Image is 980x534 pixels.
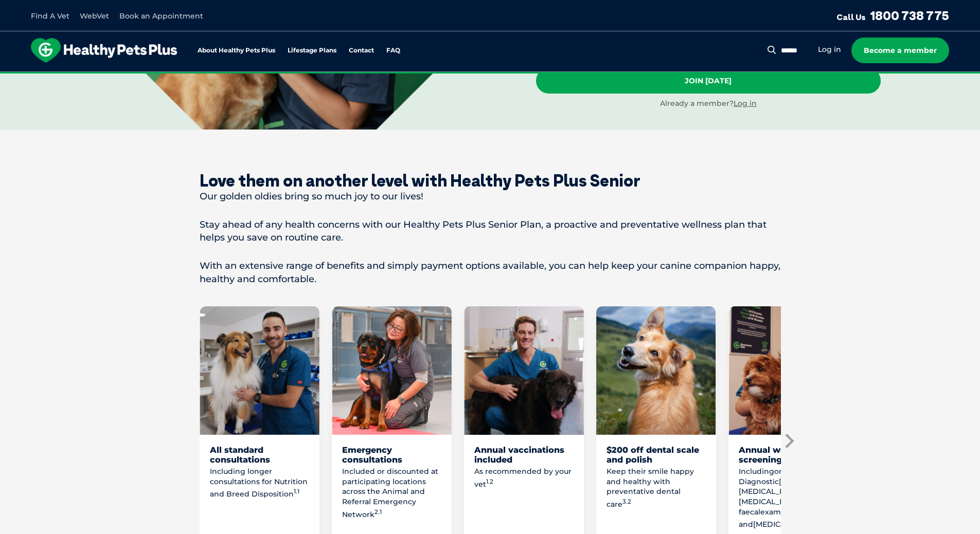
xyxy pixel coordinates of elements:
[342,445,441,465] div: Emergency consultations
[474,467,574,489] p: As recommended by your vet
[31,38,177,63] img: hpp-logo
[200,218,781,244] p: Stay ahead of any health concerns with our Healthy Pets Plus Senior Plan, a proactive and prevent...
[200,190,781,203] p: Our golden oldies bring so much joy to our lives!
[486,478,493,485] sup: 1.2
[739,467,774,476] span: Including
[622,498,631,505] sup: 3.2
[536,99,881,109] div: Already a member?
[739,497,803,506] span: [MEDICAL_DATA]
[349,47,374,54] a: Contact
[288,47,336,54] a: Lifestage Plans
[200,171,781,190] div: Love them on another level with Healthy Pets Plus Senior
[342,467,441,520] p: Included or discounted at participating locations across the Animal and Referral Emergency Network
[198,47,275,54] a: About Healthy Pets Plus
[536,68,881,94] a: Join [DATE]
[851,38,949,63] a: Become a member
[31,11,69,21] a: Find A Vet
[818,45,841,54] a: Log in
[836,8,949,23] a: Call Us1800 738 775
[739,467,819,486] span: one each of: Diagnostic
[375,508,382,515] sup: 2.1
[779,477,843,486] span: [MEDICAL_DATA]
[739,507,760,517] span: faecal
[210,445,309,465] div: All standard consultations
[294,488,299,495] sup: 1.1
[607,445,706,465] div: $200 off dental scale and polish
[760,507,781,517] span: exam
[119,11,203,21] a: Book an Appointment
[739,487,803,496] span: [MEDICAL_DATA]
[836,12,866,22] span: Call Us
[210,467,309,499] p: Including longer consultations for Nutrition and Breed Disposition
[739,520,753,529] span: and
[80,11,109,21] a: WebVet
[734,99,757,108] a: Log in
[386,47,400,54] a: FAQ
[753,520,817,529] span: [MEDICAL_DATA]
[298,72,682,81] span: Proactive, preventative wellness program designed to keep your pet healthier and happier for longer
[739,445,838,465] div: Annual wellness screenings
[607,467,706,509] p: Keep their smile happy and healthy with preventative dental care
[474,445,574,465] div: Annual vaccinations included
[781,433,796,449] button: Next slide
[765,45,778,55] button: Search
[200,260,781,285] p: With an extensive range of benefits and simply payment options available, you can help keep your ...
